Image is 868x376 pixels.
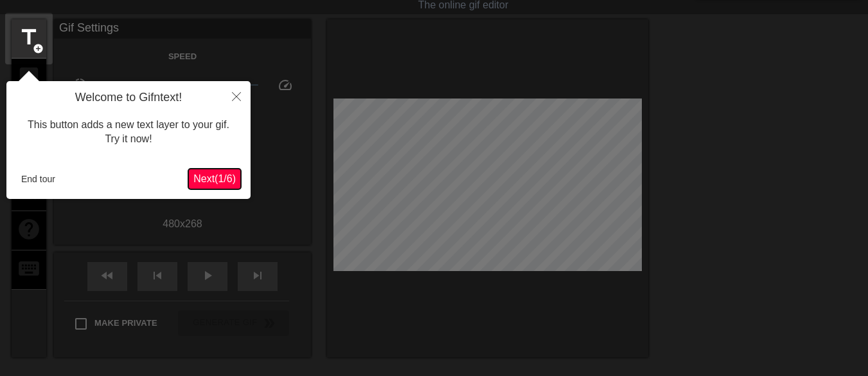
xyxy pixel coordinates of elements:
button: Next [188,169,241,189]
h4: Welcome to Gifntext! [16,91,241,105]
button: Close [222,81,251,111]
div: This button adds a new text layer to your gif. Try it now! [16,105,241,160]
button: End tour [16,169,60,189]
span: Next ( 1 / 6 ) [193,173,236,184]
